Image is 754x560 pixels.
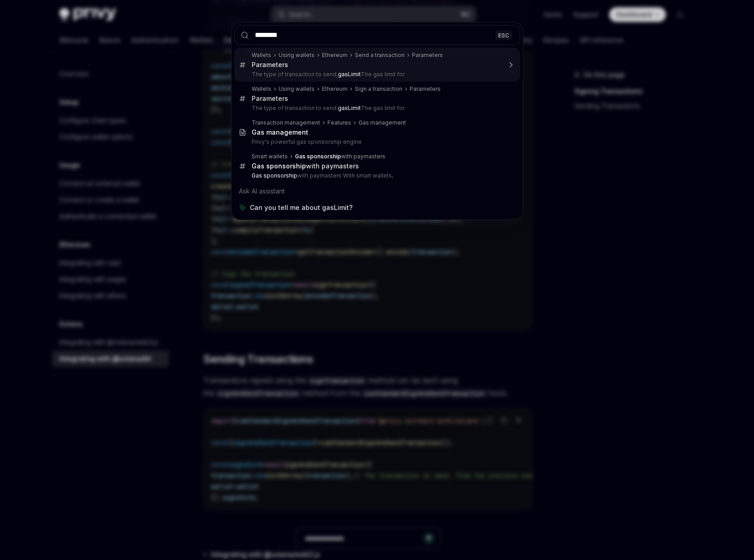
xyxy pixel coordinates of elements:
[252,105,501,112] p: The type of transaction to send. The gas limit for
[252,119,320,126] div: Transaction management
[295,153,385,160] div: with paymasters
[279,52,315,59] div: Using wallets
[252,85,271,93] div: Wallets
[252,162,359,170] div: with paymasters
[338,71,361,78] b: gasLimit
[359,119,406,126] div: Gas management
[234,183,520,199] div: Ask AI assistant
[252,71,501,78] p: The type of transaction to send. The gas limit for
[252,138,501,146] p: Privy's powerful gas sponsorship engine
[410,85,441,93] div: Parameters
[295,153,341,160] b: Gas sponsorship
[252,94,288,103] div: Parameters
[279,85,315,93] div: Using wallets
[322,52,348,59] div: Ethereum
[252,61,288,69] div: Parameters
[252,162,306,170] b: Gas sponsorship
[496,30,512,40] div: ESC
[355,85,402,93] div: Sign a transaction
[252,128,308,136] b: Gas management
[327,119,351,126] div: Features
[412,52,443,59] div: Parameters
[250,203,353,212] span: Can you tell me about gasLimit?
[355,52,405,59] div: Send a transaction
[252,52,271,59] div: Wallets
[252,172,297,179] b: Gas sponsorship
[322,85,348,93] div: Ethereum
[252,172,501,179] p: with paymasters With smart wallets,
[338,105,361,111] b: gasLimit
[252,153,288,160] div: Smart wallets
